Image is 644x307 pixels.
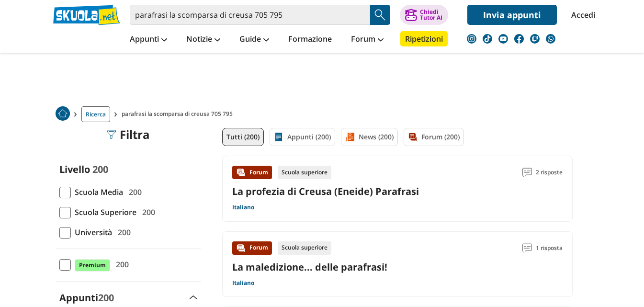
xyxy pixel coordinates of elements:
div: Scuola superiore [278,241,331,255]
img: Commenti lettura [522,168,532,177]
input: Cerca appunti, riassunti o versioni [130,5,370,25]
img: instagram [467,34,476,44]
a: Accedi [571,5,591,25]
img: Appunti filtro contenuto [274,132,283,142]
a: Invia appunti [467,5,557,25]
a: News (200) [341,128,398,146]
span: Scuola Media [71,186,123,198]
button: Search Button [370,5,390,25]
div: Forum [232,166,272,179]
img: Filtra filtri mobile [106,130,116,139]
a: Ricerca [81,106,110,122]
button: ChiediTutor AI [400,5,448,25]
span: Università [71,226,112,239]
img: twitch [530,34,540,44]
label: Livello [59,163,90,176]
a: Appunti [127,31,169,48]
span: 200 [138,206,155,218]
img: Forum contenuto [236,168,246,177]
img: WhatsApp [546,34,555,44]
a: Formazione [286,31,334,48]
span: 200 [114,226,131,239]
a: Ripetizioni [400,31,448,46]
img: Forum contenuto [236,243,246,253]
span: 200 [125,186,142,198]
a: Italiano [232,279,254,287]
span: 200 [98,291,114,304]
span: 2 risposte [536,166,563,179]
span: parafrasi la scomparsa di creusa 705 795 [122,106,237,122]
a: Italiano [232,204,254,211]
div: Forum [232,241,272,255]
img: Commenti lettura [522,243,532,253]
img: Forum filtro contenuto [408,132,418,142]
span: Scuola Superiore [71,206,136,218]
label: Appunti [59,291,114,304]
div: Chiedi Tutor AI [420,9,442,21]
div: Filtra [106,128,150,141]
img: facebook [514,34,524,44]
img: youtube [498,34,508,44]
a: La maledizione... delle parafrasi! [232,261,387,273]
img: Apri e chiudi sezione [190,296,197,299]
a: Appunti (200) [270,128,335,146]
img: News filtro contenuto [345,132,355,142]
a: Tutti (200) [222,128,264,146]
span: Premium [75,259,110,272]
a: Guide [237,31,271,48]
span: 1 risposta [536,241,563,255]
img: tiktok [483,34,492,44]
a: Forum [349,31,386,48]
a: Home [56,106,70,122]
span: 200 [92,163,108,176]
span: 200 [112,258,129,271]
a: Notizie [184,31,223,48]
a: La profezia di Creusa (Eneide) Parafrasi [232,185,419,198]
img: Home [56,106,70,121]
img: Cerca appunti, riassunti o versioni [373,8,387,22]
div: Scuola superiore [278,166,331,179]
a: Forum (200) [404,128,464,146]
